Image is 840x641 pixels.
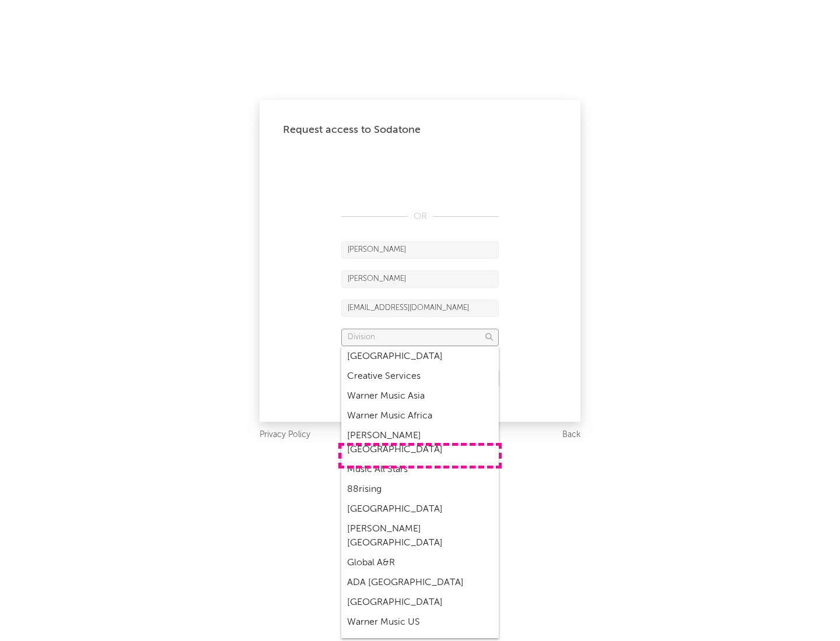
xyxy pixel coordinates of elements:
[341,347,499,367] div: [GEOGRAPHIC_DATA]
[341,519,499,553] div: [PERSON_NAME] [GEOGRAPHIC_DATA]
[341,612,499,632] div: Warner Music US
[283,123,557,137] div: Request access to Sodatone
[260,428,310,442] a: Privacy Policy
[341,386,499,406] div: Warner Music Asia
[341,480,499,499] div: 88rising
[341,553,499,573] div: Global A&R
[341,593,499,612] div: [GEOGRAPHIC_DATA]
[341,270,499,288] input: Last Name
[341,241,499,259] input: First Name
[341,499,499,519] div: [GEOGRAPHIC_DATA]
[341,210,499,224] div: OR
[341,367,499,386] div: Creative Services
[341,406,499,426] div: Warner Music Africa
[562,428,580,442] a: Back
[341,329,499,346] input: Division
[341,426,499,460] div: [PERSON_NAME] [GEOGRAPHIC_DATA]
[341,573,499,593] div: ADA [GEOGRAPHIC_DATA]
[341,300,499,317] input: Email
[341,460,499,480] div: Music All Stars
